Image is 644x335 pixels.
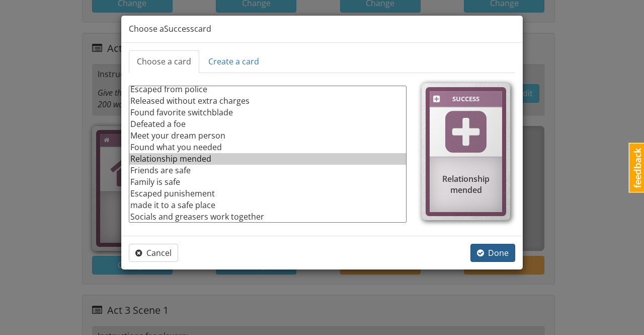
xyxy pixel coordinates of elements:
[129,107,406,118] option: Found favorite switchblade
[442,93,490,105] div: Success
[129,130,406,142] option: Meet your dream person
[129,211,406,223] option: Socials and greasers work together
[129,176,406,188] option: Family is safe
[129,199,406,211] option: made it to a safe place
[129,142,406,153] option: Found what you needed
[129,153,406,165] option: Relationship mended
[129,50,199,73] a: Choose a card
[129,188,406,199] option: Escaped punishement
[129,165,406,176] option: Friends are safe
[200,50,267,73] a: Create a card
[129,84,406,95] option: Escaped from police
[135,247,172,258] span: Cancel
[430,168,502,202] div: Relationship mended
[470,244,515,262] button: Done
[129,244,178,262] button: Cancel
[477,247,509,258] span: Done
[129,118,406,130] option: Defeated a foe
[129,95,406,107] option: Released without extra charges
[121,16,523,43] div: Choose a Success card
